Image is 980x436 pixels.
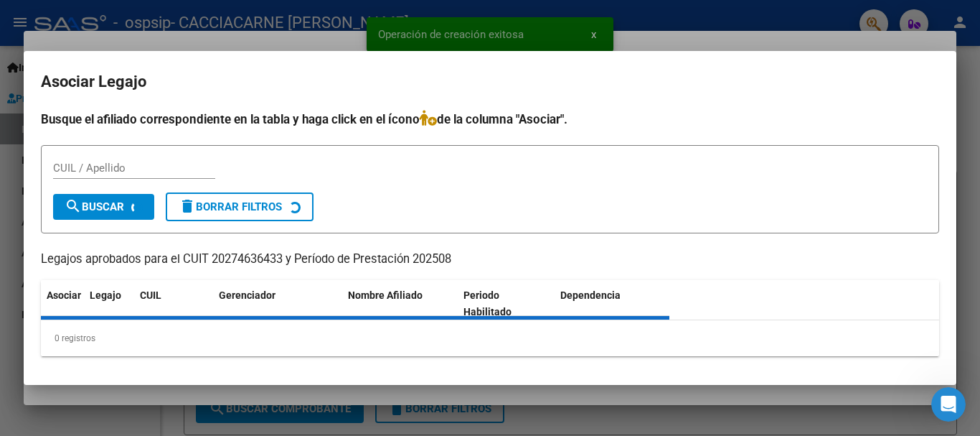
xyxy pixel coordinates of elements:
datatable-header-cell: CUIL [134,280,213,328]
datatable-header-cell: Asociar [41,280,84,328]
datatable-header-cell: Legajo [84,280,134,328]
h4: Busque el afiliado correspondiente en la tabla y haga click en el ícono de la columna "Asociar". [41,110,939,129]
span: Periodo Habilitado [463,289,512,317]
span: CUIL [140,289,161,301]
span: Dependencia [560,289,621,301]
div: 0 registros [41,320,939,356]
span: Borrar Filtros [179,200,282,213]
datatable-header-cell: Dependencia [555,280,670,328]
datatable-header-cell: Periodo Habilitado [458,280,555,328]
mat-icon: delete [179,198,196,215]
span: Asociar [47,289,81,301]
span: Buscar [65,200,124,213]
button: Buscar [53,194,154,220]
h2: Asociar Legajo [41,68,939,96]
datatable-header-cell: Nombre Afiliado [342,280,458,328]
span: Nombre Afiliado [348,289,423,301]
datatable-header-cell: Gerenciador [213,280,342,328]
span: Gerenciador [219,289,275,301]
iframe: Intercom live chat [931,387,966,422]
span: Legajo [90,289,121,301]
p: Legajos aprobados para el CUIT 20274636433 y Período de Prestación 202508 [41,251,939,269]
mat-icon: search [65,198,82,215]
button: Borrar Filtros [166,193,314,221]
